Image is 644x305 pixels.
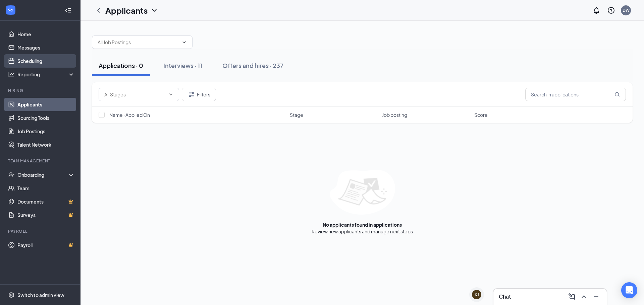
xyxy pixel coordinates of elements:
button: ChevronUp [579,291,589,302]
a: PayrollCrown [17,238,75,252]
img: empty-state [330,170,395,215]
div: KJ [475,292,479,298]
a: Messages [17,41,75,54]
svg: ChevronLeft [95,6,103,14]
div: Review new applicants and manage next steps [312,228,413,235]
div: Interviews · 11 [163,61,202,70]
svg: Minimize [592,293,600,301]
svg: ComposeMessage [568,293,576,301]
div: No applicants found in applications [323,221,402,228]
svg: Collapse [65,7,71,14]
span: Stage [290,111,303,118]
a: Team [17,181,75,195]
button: Filter Filters [182,88,216,101]
input: All Stages [104,91,165,98]
svg: ChevronDown [150,6,158,14]
svg: Analysis [8,71,15,78]
div: Onboarding [17,171,69,178]
a: Home [17,27,75,41]
a: Sourcing Tools [17,111,75,125]
h3: Chat [499,293,511,300]
div: Applications · 0 [99,61,143,70]
a: Talent Network [17,138,75,151]
svg: UserCheck [8,171,15,178]
a: Applicants [17,98,75,111]
button: Minimize [591,291,601,302]
span: Job posting [382,111,407,118]
svg: ChevronDown [168,92,173,97]
input: Search in applications [525,88,626,101]
a: SurveysCrown [17,208,75,222]
a: Scheduling [17,54,75,68]
svg: QuestionInfo [607,6,615,14]
div: Offers and hires · 237 [222,61,283,70]
svg: ChevronDown [181,40,187,45]
svg: Notifications [592,6,600,14]
svg: Settings [8,292,15,298]
a: Job Postings [17,125,75,138]
svg: WorkstreamLogo [7,7,14,13]
div: Team Management [8,158,73,164]
span: Score [474,111,488,118]
svg: Filter [187,90,196,98]
svg: MagnifyingGlass [614,92,620,97]
div: DW [623,7,630,13]
div: Reporting [17,71,75,78]
div: Payroll [8,228,73,234]
span: Name · Applied On [109,111,150,118]
svg: ChevronUp [580,293,588,301]
h1: Applicants [105,5,148,16]
a: DocumentsCrown [17,195,75,208]
div: Open Intercom Messenger [621,282,637,298]
button: ComposeMessage [567,291,577,302]
div: Hiring [8,88,73,93]
input: All Job Postings [98,39,179,46]
div: Switch to admin view [17,292,64,298]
